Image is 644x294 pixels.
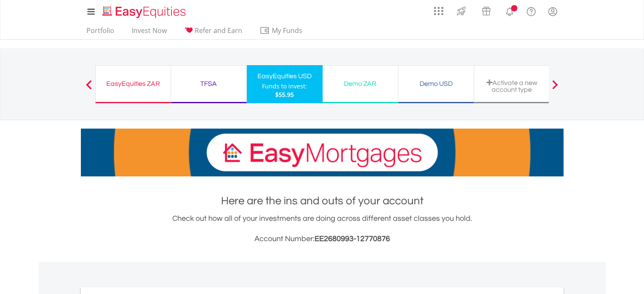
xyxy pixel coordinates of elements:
[81,129,564,176] img: EasyMortage Promotion Banner
[404,78,469,90] div: Demo USD
[499,2,520,19] a: Notifications
[474,2,499,18] a: Vouchers
[195,26,242,35] span: Refer and Earn
[83,26,118,39] a: Portfolio
[101,5,189,19] img: EasyEquities_Logo.png
[328,78,393,90] div: Demo ZAR
[252,70,318,82] div: EasyEquities USD
[428,2,449,16] a: AppsGrid
[520,2,542,19] a: FAQ's and Support
[181,26,246,39] a: Refer and Earn
[275,91,294,99] span: $55.95
[454,4,468,18] img: thrive-v2.svg
[315,235,390,243] span: EE2680993-12770876
[262,82,307,91] div: Funds to invest:
[101,78,166,90] div: EasyEquities ZAR
[479,79,544,93] div: Activate a new account type
[81,193,564,209] h1: Here are the ins and outs of your account
[434,6,443,16] img: grid-menu-icon.svg
[176,78,241,90] div: TFSA
[479,4,493,18] img: vouchers-v2.svg
[128,26,170,39] a: Invest Now
[260,25,315,36] span: My Funds
[99,2,189,19] a: Home page
[81,233,564,245] h3: Account Number:
[542,2,564,21] a: My Profile
[81,213,564,245] div: Check out how all of your investments are doing across different asset classes you hold.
